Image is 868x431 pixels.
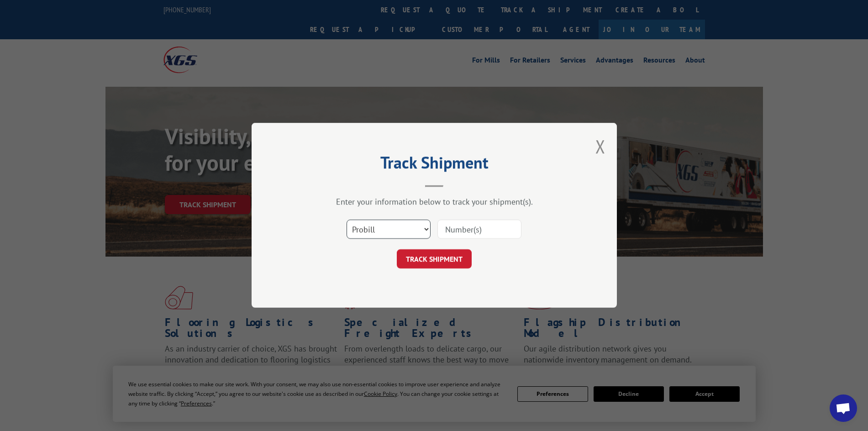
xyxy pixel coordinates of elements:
[397,250,472,269] button: TRACK SHIPMENT
[297,156,571,173] h2: Track Shipment
[437,220,521,239] input: Number(s)
[595,134,605,158] button: Close modal
[297,197,571,207] div: Enter your information below to track your shipment(s).
[830,394,857,422] div: Open chat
